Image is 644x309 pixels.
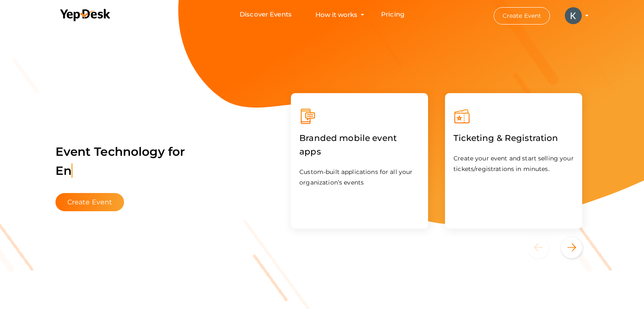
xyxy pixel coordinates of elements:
[453,153,574,174] p: Create your event and start selling your tickets/registrations in minutes.
[494,7,550,25] button: Create Event
[565,7,582,24] img: ACg8ocKdtSZyqBNtk3vAKLQ0Di2YVLCLdrU4YJ_MolgWcHHP-Cry=s100
[453,135,558,143] a: Ticketing & Registration
[55,193,124,211] button: Create Event
[240,7,292,22] a: Discover Events
[55,132,185,191] label: Event Technology for
[299,167,420,188] p: Custom-built applications for all your organization’s events
[55,163,72,178] span: En
[381,7,404,22] a: Pricing
[313,7,360,22] button: How it works
[528,237,559,258] button: Previous
[453,125,558,151] label: Ticketing & Registration
[299,148,420,156] a: Branded mobile event apps
[299,125,420,165] label: Branded mobile event apps
[561,237,582,258] button: Next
